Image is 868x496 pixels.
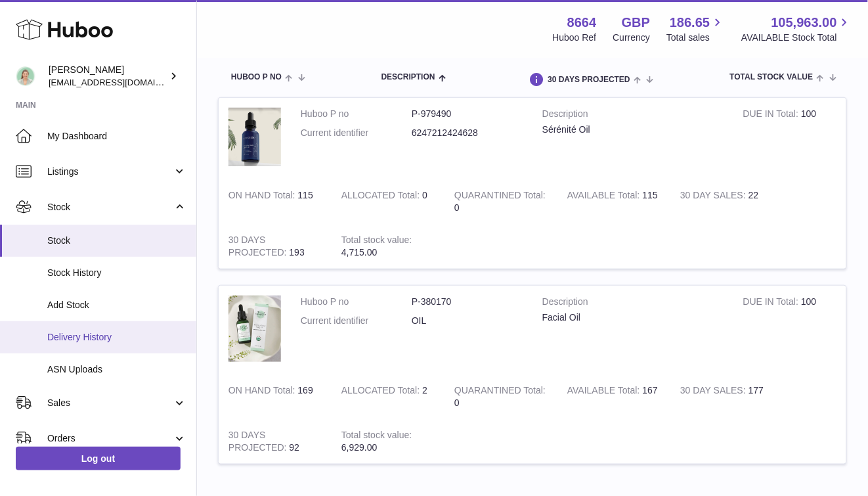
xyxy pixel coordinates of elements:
strong: Total stock value [341,430,412,443]
strong: QUARANTINED Total [454,385,546,399]
strong: DUE IN Total [743,108,801,122]
strong: 30 DAY SALES [680,190,749,204]
div: Sérénité Oil [542,124,724,136]
span: 0 [454,397,460,408]
span: 0 [454,202,460,213]
td: 22 [670,179,783,224]
div: Huboo Ref [553,32,597,44]
span: Huboo P no [231,73,282,81]
td: 0 [332,179,445,224]
a: 105,963.00 AVAILABLE Stock Total [741,14,852,44]
span: Total stock value [730,73,814,81]
strong: 30 DAYS PROJECTED [228,430,290,456]
div: Facial Oil [542,311,724,324]
td: 167 [557,374,670,419]
span: Stock History [47,267,186,279]
strong: GBP [622,14,650,32]
img: product image [228,108,281,166]
td: 92 [219,419,332,464]
dt: Huboo P no [301,108,412,120]
strong: 8664 [567,14,597,32]
strong: Description [542,108,724,124]
td: 2 [332,374,445,419]
td: 193 [219,224,332,269]
span: AVAILABLE Stock Total [741,32,852,44]
span: 6,929.00 [341,442,378,453]
td: 100 [733,98,846,179]
dt: Current identifier [301,127,412,139]
td: 177 [670,374,783,419]
div: Currency [613,32,651,44]
span: 30 DAYS PROJECTED [548,76,630,84]
dd: OIL [412,315,523,327]
strong: ON HAND Total [228,385,298,399]
a: 186.65 Total sales [666,14,725,44]
span: [EMAIL_ADDRESS][DOMAIN_NAME] [49,77,193,87]
div: [PERSON_NAME] [49,64,167,89]
strong: Description [542,296,724,311]
strong: ALLOCATED Total [341,190,422,204]
strong: AVAILABLE Total [567,385,642,399]
dt: Current identifier [301,315,412,327]
td: 115 [219,179,332,224]
span: 105,963.00 [771,14,837,32]
a: Log out [16,447,181,470]
td: 115 [557,179,670,224]
span: Add Stock [47,299,186,311]
span: Stock [47,235,186,247]
td: 169 [219,374,332,419]
span: Stock [47,201,173,214]
span: Sales [47,397,173,409]
span: Orders [47,432,173,445]
strong: ALLOCATED Total [341,385,422,399]
strong: QUARANTINED Total [454,190,546,204]
dt: Huboo P no [301,296,412,308]
span: Delivery History [47,331,186,344]
dd: P-979490 [412,108,523,120]
span: Description [381,73,435,81]
img: product image [228,296,281,362]
span: Listings [47,166,173,178]
strong: ON HAND Total [228,190,298,204]
strong: DUE IN Total [743,296,801,310]
img: hello@thefacialcuppingexpert.com [16,66,35,86]
strong: Total stock value [341,235,412,248]
strong: AVAILABLE Total [567,190,642,204]
td: 100 [733,286,846,375]
span: 186.65 [670,14,710,32]
span: My Dashboard [47,130,186,143]
dd: 6247212424628 [412,127,523,139]
strong: 30 DAYS PROJECTED [228,235,290,261]
span: 4,715.00 [341,247,378,258]
span: Total sales [666,32,725,44]
span: ASN Uploads [47,363,186,376]
strong: 30 DAY SALES [680,385,749,399]
dd: P-380170 [412,296,523,308]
